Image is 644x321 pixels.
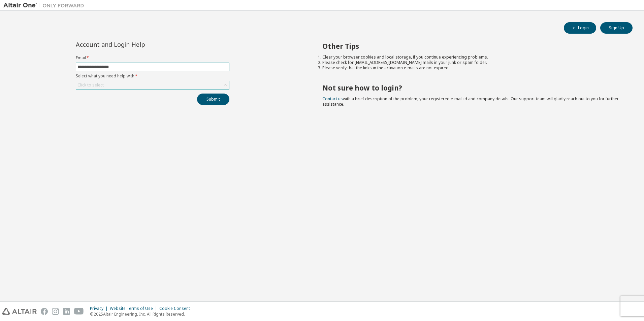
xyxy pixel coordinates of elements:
li: Please verify that the links in the activation e-mails are not expired. [322,65,621,71]
p: © 2025 Altair Engineering, Inc. All Rights Reserved. [90,311,194,317]
li: Please check for [EMAIL_ADDRESS][DOMAIN_NAME] mails in your junk or spam folder. [322,60,621,65]
label: Email [76,55,229,61]
div: Cookie Consent [159,306,194,311]
a: Contact us [322,96,343,102]
img: Altair One [3,2,88,9]
button: Sign Up [600,22,633,34]
span: with a brief description of the problem, your registered e-mail id and company details. Our suppo... [322,96,619,107]
button: Submit [197,94,229,105]
h2: Not sure how to login? [322,83,621,92]
li: Clear your browser cookies and local storage, if you continue experiencing problems. [322,55,621,60]
label: Select what you need help with [76,73,229,79]
img: facebook.svg [41,308,48,315]
div: Click to select [76,81,229,89]
div: Account and Login Help [76,42,199,47]
img: altair_logo.svg [2,308,37,315]
img: youtube.svg [74,308,84,315]
img: linkedin.svg [63,308,70,315]
img: instagram.svg [52,308,59,315]
div: Website Terms of Use [110,306,159,311]
div: Privacy [90,306,110,311]
h2: Other Tips [322,42,621,50]
button: Login [564,22,596,34]
div: Click to select [77,82,104,88]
